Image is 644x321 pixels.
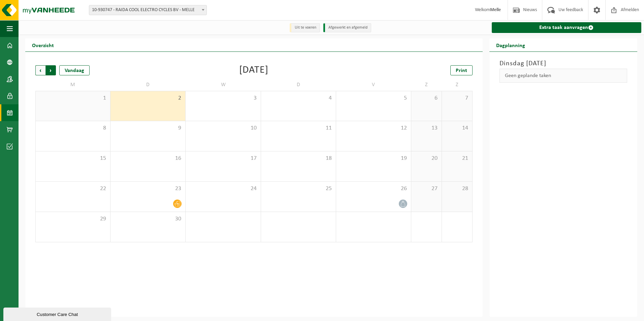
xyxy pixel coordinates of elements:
span: 30 [114,215,182,223]
td: D [110,79,186,91]
div: [DATE] [239,65,268,75]
span: 8 [39,124,107,132]
span: 5 [340,95,408,102]
li: Afgewerkt en afgemeld [323,23,371,32]
li: Uit te voeren [290,23,320,32]
td: W [186,79,261,91]
td: M [35,79,110,91]
span: 24 [189,185,257,192]
span: 19 [340,155,408,162]
span: 2 [114,95,182,102]
span: 21 [445,155,469,162]
td: D [261,79,336,91]
span: Volgende [46,65,56,75]
td: V [336,79,411,91]
span: 6 [415,95,438,102]
a: Extra taak aanvragen [492,22,641,33]
span: 11 [264,124,332,132]
span: 12 [340,124,408,132]
span: 3 [189,95,257,102]
span: 7 [445,95,469,102]
span: 28 [445,185,469,192]
span: 13 [415,124,438,132]
strong: Melle [490,7,501,12]
h3: Dinsdag [DATE] [500,59,627,69]
span: 10 [189,124,257,132]
a: Print [450,65,473,75]
span: 15 [39,155,107,162]
span: Print [456,68,467,73]
span: 20 [415,155,438,162]
span: 25 [264,185,332,192]
iframe: chat widget [3,306,112,321]
div: Geen geplande taken [500,69,627,83]
span: Vorige [35,65,45,75]
td: Z [411,79,442,91]
span: 26 [340,185,408,192]
span: 1 [39,95,107,102]
span: 27 [415,185,438,192]
td: Z [442,79,473,91]
span: 14 [445,124,469,132]
div: Vandaag [59,65,90,75]
span: 10-930747 - RAIDA COOL ELECTRO CYCLES BV - MELLE [89,5,206,15]
span: 9 [114,124,182,132]
span: 22 [39,185,107,192]
span: 10-930747 - RAIDA COOL ELECTRO CYCLES BV - MELLE [89,5,207,15]
h2: Dagplanning [489,38,532,51]
span: 4 [264,95,332,102]
span: 23 [114,185,182,192]
h2: Overzicht [25,38,61,51]
span: 18 [264,155,332,162]
span: 16 [114,155,182,162]
span: 17 [189,155,257,162]
span: 29 [39,215,107,223]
